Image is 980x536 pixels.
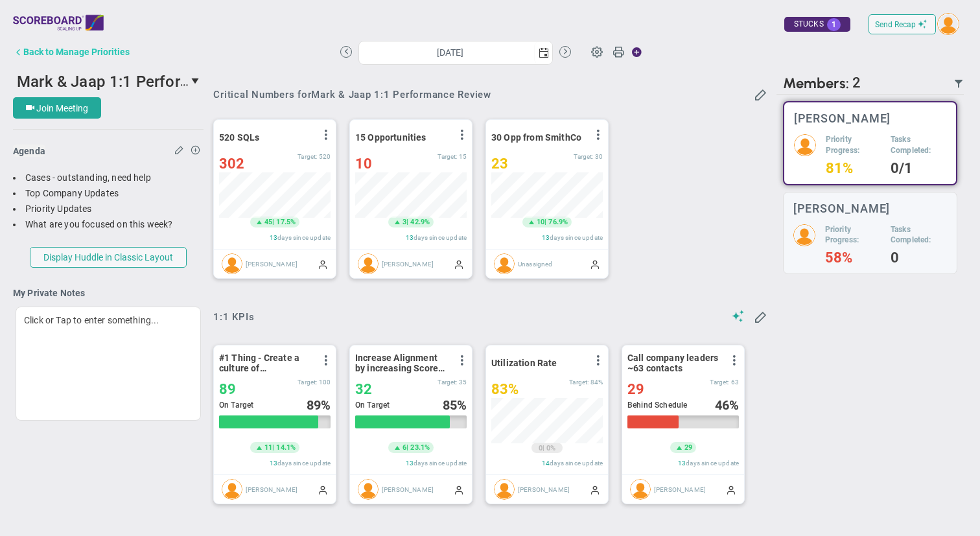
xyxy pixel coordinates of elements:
[726,484,736,495] span: Manually Updated
[732,310,745,322] span: Suggestions (AI Feature)
[494,253,515,274] img: Unassigned
[793,202,891,215] h3: [PERSON_NAME]
[794,112,891,124] h3: [PERSON_NAME]
[222,479,242,500] img: Mark Collins
[574,153,594,160] span: Target:
[298,379,318,386] span: Target:
[595,153,603,160] span: 30
[852,75,861,92] span: 2
[654,486,706,493] span: [PERSON_NAME]
[454,484,464,495] span: Manually Updated
[539,443,542,454] span: 0
[222,253,242,274] img: Jaap De Lange
[891,163,946,174] h4: 0/1
[355,353,449,373] span: Increase Alignment by increasing Score on Alignment Checklist to 35
[518,261,553,268] span: Unassigned
[319,153,331,160] span: 520
[358,479,379,500] img: Katie Williams
[826,163,881,174] h4: 81%
[219,353,313,373] span: #1 Thing - Create a culture of Transparency resulting in an eNPS score increase of 10
[213,311,254,323] span: 1:1 KPIs
[277,443,296,452] span: 14.1%
[246,261,297,268] span: [PERSON_NAME]
[270,234,277,241] span: 13
[793,224,815,246] img: 210166.Person.photo
[710,379,730,386] span: Target:
[518,486,570,493] span: [PERSON_NAME]
[625,43,642,61] span: Action Button
[585,39,609,64] span: Huddle Settings
[678,460,686,467] span: 13
[219,401,253,410] span: On Target
[219,132,259,143] span: 520 SQLs
[627,381,644,397] span: 29
[13,203,204,215] div: Priority Updates
[307,398,331,412] div: %
[443,398,467,412] div: %
[443,397,457,413] span: 85
[438,153,458,160] span: Target:
[278,460,331,467] span: days since update
[494,479,515,500] img: Mark Collins
[731,379,739,386] span: 63
[754,310,767,323] span: Edit My KPIs
[937,13,959,35] img: 209640.Person.photo
[550,234,603,241] span: days since update
[542,460,550,467] span: 14
[219,156,244,172] span: 302
[549,218,568,226] span: 76.9%
[355,401,390,410] span: On Target
[16,307,201,421] div: Click or Tap to enter something...
[30,247,187,268] button: Display Huddle in Classic Layout
[783,75,849,92] span: Members:
[459,379,467,386] span: 35
[570,379,589,386] span: Target:
[355,132,426,143] span: 15 Opportunities
[414,460,467,467] span: days since update
[298,153,318,160] span: Target:
[319,379,331,386] span: 100
[825,224,881,246] h5: Priority Progress:
[825,252,881,264] h4: 58%
[875,20,916,29] span: Send Recap
[278,234,331,241] span: days since update
[590,484,600,495] span: Manually Updated
[406,443,408,452] span: |
[891,252,947,264] h4: 0
[459,153,467,160] span: 15
[686,460,740,467] span: days since update
[534,41,552,64] span: select
[406,460,414,467] span: 13
[36,103,88,113] span: Join Meeting
[630,479,651,500] img: Mark Collins
[270,460,277,467] span: 13
[544,218,546,226] span: |
[382,261,434,268] span: [PERSON_NAME]
[491,132,581,143] span: 30 Opp from SmithCo
[406,218,408,226] span: |
[402,443,406,453] span: 6
[13,97,101,119] button: Join Meeting
[272,443,274,452] span: |
[13,287,204,299] h4: My Private Notes
[546,444,555,452] span: 0%
[272,218,274,226] span: |
[358,253,379,274] img: Jaap De Lange
[13,39,130,65] button: Back to Manage Priorities
[953,78,964,89] span: Filter Updated Members
[827,18,841,31] span: 1
[411,218,430,226] span: 42.9%
[438,379,458,386] span: Target:
[411,443,430,452] span: 23.1%
[402,217,406,227] span: 3
[891,134,946,156] h5: Tasks Completed:
[826,134,881,156] h5: Priority Progress:
[754,87,767,100] span: Edit or Add Critical Numbers
[627,401,687,410] span: Behind Schedule
[13,10,104,36] img: scalingup-logo.svg
[264,217,272,227] span: 45
[715,398,740,412] div: %
[794,134,816,156] img: 209640.Person.photo
[13,172,204,184] div: Cases - outstanding, need help
[13,187,204,200] div: Top Company Updates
